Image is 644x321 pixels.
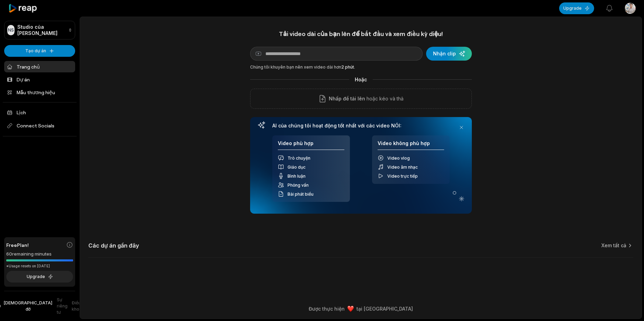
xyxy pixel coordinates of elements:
[387,164,418,170] font: Video âm nhạc
[387,173,418,179] font: Video trực tiếp
[355,77,367,82] font: Hoặc
[4,300,52,312] font: [DEMOGRAPHIC_DATA] đỡ
[601,242,626,248] font: Xem tất cả
[347,306,354,312] img: biểu tượng cảm xúc trái tim
[88,242,139,249] font: Các dự án gần đây
[4,45,75,57] button: Tạo dự án
[250,64,341,70] font: Chúng tôi khuyên bạn nên xem video dài hơn
[4,107,75,118] a: Lịch
[4,119,75,132] span: Connect Socials
[278,140,314,146] font: Video phù hợp
[17,64,40,70] font: Trang chủ
[341,64,354,70] font: 2 phút
[6,271,73,283] button: Upgrade
[367,96,404,101] font: hoặc kéo và thả
[4,74,75,85] a: Dự án
[6,264,73,269] div: *Usage resets on [DATE]
[4,61,75,72] a: Trang chủ
[288,173,306,179] font: Bình luận
[378,140,430,146] font: Video không phù hợp
[72,300,84,312] a: Điều khoản
[6,251,73,258] div: 60 remaining minutes
[309,306,345,312] font: Được thực hiện
[387,155,410,161] font: Video vlog
[288,155,310,161] font: Trò chuyện
[354,64,355,70] font: .
[17,77,30,82] font: Dự án
[17,24,58,36] font: Studio của [PERSON_NAME]
[272,123,402,128] font: AI của chúng tôi hoạt động tốt nhất với các video NÓI:
[329,96,365,101] font: Nhấp để tải lên
[6,241,29,249] span: Free Plan!
[356,306,413,312] font: tại [GEOGRAPHIC_DATA]
[559,2,594,14] button: Upgrade
[426,47,472,61] button: Nhận clip
[279,30,443,37] font: Tải video dài của bạn lên để bắt đầu và xem điều kỳ diệu!
[288,191,314,197] font: Bài phát biểu
[8,27,14,33] font: NS
[57,297,68,315] font: Sự riêng tư
[17,89,55,95] font: Mẫu thương hiệu
[288,164,306,170] font: Giáo dục
[17,109,26,115] font: Lịch
[25,48,46,53] font: Tạo dự án
[288,182,309,188] font: Phỏng vấn
[72,300,84,312] font: Điều khoản
[601,242,626,249] a: Xem tất cả
[4,87,75,98] a: Mẫu thương hiệu
[57,297,68,315] a: Sự riêng tư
